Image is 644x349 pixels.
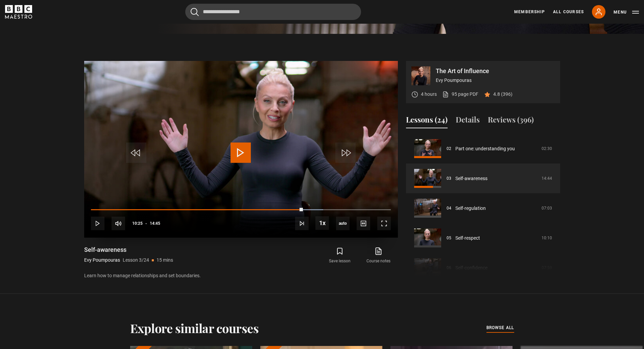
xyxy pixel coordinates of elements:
div: Current quality: 720p [336,217,350,230]
button: Details [456,114,480,128]
span: browse all [486,324,514,331]
p: Evy Poumpouras [436,77,555,84]
a: Self-awareness [455,175,487,182]
input: Search [185,4,361,20]
span: 10:25 [132,217,143,230]
button: Save lesson [320,246,359,265]
div: Progress Bar [91,209,390,211]
p: 4 hours [421,91,437,98]
h2: Explore similar courses [130,321,259,335]
button: Next Lesson [295,217,309,230]
button: Lessons (24) [406,114,448,128]
p: Evy Poumpouras [84,257,120,264]
button: Submit the search query [191,8,199,16]
button: Captions [357,217,370,230]
a: Self-respect [455,235,480,242]
a: Course notes [359,246,398,265]
a: 95 page PDF [442,91,478,98]
p: Learn how to manage relationships and set boundaries. [84,272,398,279]
a: Membership [514,9,545,15]
button: Reviews (396) [488,114,534,128]
video-js: Video Player [84,61,398,238]
button: Mute [112,217,125,230]
p: Lesson 3/24 [123,257,149,264]
a: Self-regulation [455,205,486,212]
button: Toggle navigation [614,9,639,16]
a: browse all [486,324,514,332]
svg: BBC Maestro [5,5,32,19]
button: Playback Rate [315,216,329,230]
span: 14:45 [150,217,160,230]
button: Play [91,217,104,230]
a: All Courses [553,9,584,15]
button: Fullscreen [377,217,391,230]
h1: Self-awareness [84,246,173,254]
p: The Art of Influence [436,68,555,74]
p: 15 mins [157,257,173,264]
p: 4.8 (396) [493,91,512,98]
span: auto [336,217,350,230]
a: Part one: understanding you [455,145,515,152]
span: - [145,221,147,226]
